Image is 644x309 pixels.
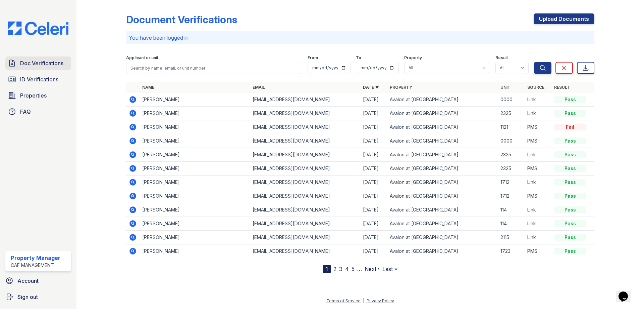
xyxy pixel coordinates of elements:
[525,162,551,176] td: PMS
[527,85,544,90] a: Source
[357,265,362,273] span: …
[140,217,250,231] td: [PERSON_NAME]
[525,148,551,162] td: Link
[250,162,360,176] td: [EMAIL_ADDRESS][DOMAIN_NAME]
[363,298,364,303] div: |
[129,34,592,42] p: You have been logged in
[3,290,74,304] a: Sign out
[250,203,360,217] td: [EMAIL_ADDRESS][DOMAIN_NAME]
[333,266,336,272] a: 2
[360,244,387,258] td: [DATE]
[360,176,387,189] td: [DATE]
[554,151,586,158] div: Pass
[554,124,586,130] div: Fail
[326,298,361,303] a: Terms of Service
[554,85,570,90] a: Result
[387,93,497,107] td: Avalon at [GEOGRAPHIC_DATA]
[525,107,551,120] td: Link
[616,282,637,302] iframe: chat widget
[498,189,525,203] td: 1712
[498,134,525,148] td: 0000
[356,55,361,61] label: To
[525,176,551,189] td: Link
[554,206,586,213] div: Pass
[250,231,360,244] td: [EMAIL_ADDRESS][DOMAIN_NAME]
[339,266,342,272] a: 3
[360,189,387,203] td: [DATE]
[140,176,250,189] td: [PERSON_NAME]
[498,203,525,217] td: 114
[250,93,360,107] td: [EMAIL_ADDRESS][DOMAIN_NAME]
[387,203,497,217] td: Avalon at [GEOGRAPHIC_DATA]
[525,217,551,231] td: Link
[126,13,237,26] div: Document Verifications
[525,203,551,217] td: Link
[140,189,250,203] td: [PERSON_NAME]
[495,55,508,61] label: Result
[20,91,47,100] span: Properties
[253,85,265,90] a: Email
[360,93,387,107] td: [DATE]
[250,148,360,162] td: [EMAIL_ADDRESS][DOMAIN_NAME]
[360,148,387,162] td: [DATE]
[126,55,158,61] label: Applicant or unit
[20,75,58,83] span: ID Verifications
[554,248,586,255] div: Pass
[250,120,360,134] td: [EMAIL_ADDRESS][DOMAIN_NAME]
[387,244,497,258] td: Avalon at [GEOGRAPHIC_DATA]
[554,234,586,241] div: Pass
[17,293,38,301] span: Sign out
[554,179,586,186] div: Pass
[525,134,551,148] td: PMS
[308,55,318,61] label: From
[360,203,387,217] td: [DATE]
[387,148,497,162] td: Avalon at [GEOGRAPHIC_DATA]
[498,107,525,120] td: 2325
[140,134,250,148] td: [PERSON_NAME]
[387,217,497,231] td: Avalon at [GEOGRAPHIC_DATA]
[360,134,387,148] td: [DATE]
[498,120,525,134] td: 1121
[554,138,586,144] div: Pass
[360,162,387,176] td: [DATE]
[525,120,551,134] td: PMS
[498,231,525,244] td: 2115
[250,189,360,203] td: [EMAIL_ADDRESS][DOMAIN_NAME]
[387,176,497,189] td: Avalon at [GEOGRAPHIC_DATA]
[250,134,360,148] td: [EMAIL_ADDRESS][DOMAIN_NAME]
[20,59,63,67] span: Doc Verifications
[323,265,331,273] div: 1
[554,110,586,117] div: Pass
[525,231,551,244] td: Link
[387,189,497,203] td: Avalon at [GEOGRAPHIC_DATA]
[498,176,525,189] td: 1712
[554,165,586,172] div: Pass
[250,107,360,120] td: [EMAIL_ADDRESS][DOMAIN_NAME]
[500,85,511,90] a: Unit
[140,162,250,176] td: [PERSON_NAME]
[140,120,250,134] td: [PERSON_NAME]
[498,162,525,176] td: 2325
[140,148,250,162] td: [PERSON_NAME]
[360,217,387,231] td: [DATE]
[525,244,551,258] td: PMS
[360,231,387,244] td: [DATE]
[140,107,250,120] td: [PERSON_NAME]
[140,244,250,258] td: [PERSON_NAME]
[20,108,31,116] span: FAQ
[140,231,250,244] td: [PERSON_NAME]
[352,266,355,272] a: 5
[525,93,551,107] td: Link
[5,73,71,86] a: ID Verifications
[387,231,497,244] td: Avalon at [GEOGRAPHIC_DATA]
[367,298,394,303] a: Privacy Policy
[250,244,360,258] td: [EMAIL_ADDRESS][DOMAIN_NAME]
[5,105,71,118] a: FAQ
[363,85,379,90] a: Date ▼
[140,93,250,107] td: [PERSON_NAME]
[387,107,497,120] td: Avalon at [GEOGRAPHIC_DATA]
[387,120,497,134] td: Avalon at [GEOGRAPHIC_DATA]
[250,176,360,189] td: [EMAIL_ADDRESS][DOMAIN_NAME]
[140,203,250,217] td: [PERSON_NAME]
